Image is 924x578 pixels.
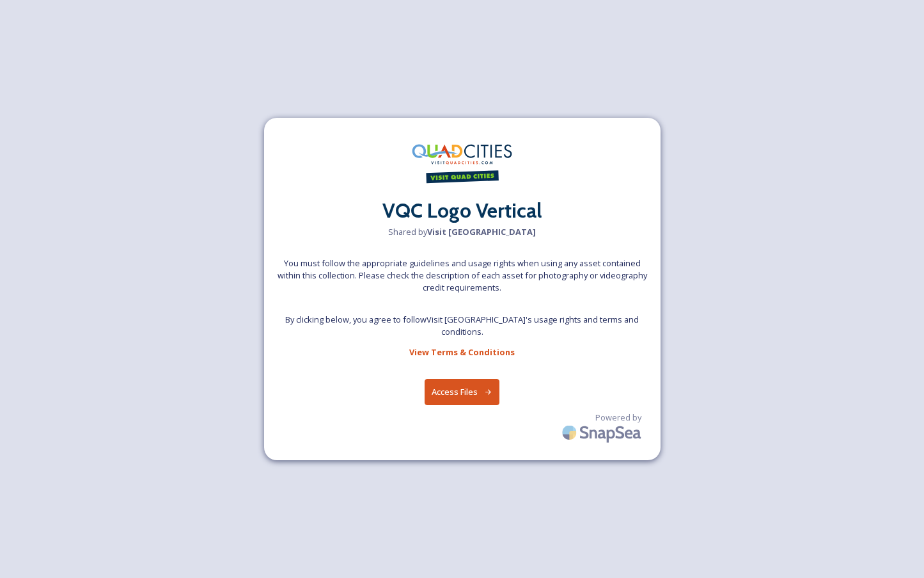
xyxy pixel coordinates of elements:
button: Access Files [425,379,499,405]
img: SnapSea Logo [558,417,648,447]
span: By clicking below, you agree to follow Visit [GEOGRAPHIC_DATA] 's usage rights and terms and cond... [277,314,648,338]
img: QCCVB_VISIT_horiz_logo_4c_tagline_122019.svg [398,131,526,195]
a: View Terms & Conditions [409,344,515,360]
span: Powered by [595,412,641,424]
span: Shared by [388,226,536,238]
h2: VQC Logo Vertical [382,195,542,226]
strong: View Terms & Conditions [409,346,515,358]
strong: Visit [GEOGRAPHIC_DATA] [427,226,536,237]
span: You must follow the appropriate guidelines and usage rights when using any asset contained within... [277,257,648,294]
